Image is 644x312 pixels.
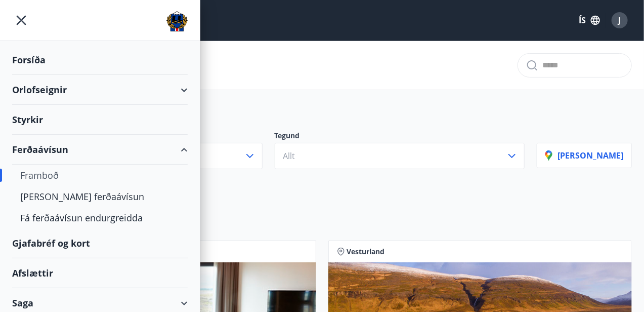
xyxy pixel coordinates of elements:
[275,131,525,143] p: Tegund
[619,15,621,26] span: J
[166,11,188,31] img: union_logo
[20,207,180,228] div: Fá ferðaávísun endurgreidda
[20,186,180,207] div: [PERSON_NAME] ferðaávísun
[12,258,188,288] div: Afslættir
[573,11,606,29] button: ÍS
[283,150,295,162] span: Allt
[275,143,525,169] button: Allt
[12,135,188,165] div: Ferðaávísun
[537,143,632,168] button: [PERSON_NAME]
[20,165,180,186] div: Framboð
[608,8,632,32] button: J
[12,45,188,75] div: Forsíða
[347,247,385,257] span: Vesturland
[12,11,30,29] button: menu
[12,75,188,105] div: Orlofseignir
[12,105,188,135] div: Styrkir
[12,228,188,258] div: Gjafabréf og kort
[545,150,623,161] p: [PERSON_NAME]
